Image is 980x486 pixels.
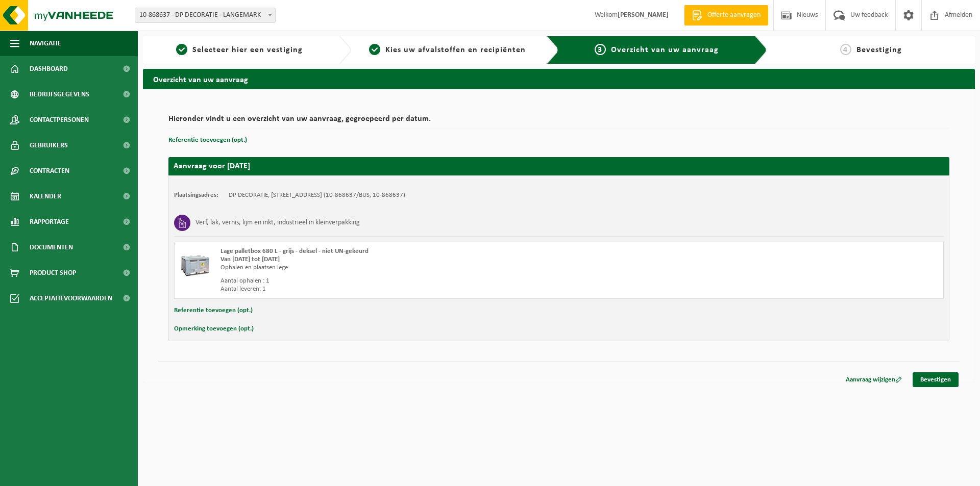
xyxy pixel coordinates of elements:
span: 4 [840,44,851,55]
button: Opmerking toevoegen (opt.) [174,322,254,336]
a: Aanvraag wijzigen [838,372,910,387]
span: Overzicht van uw aanvraag [611,46,719,54]
span: 2 [369,44,380,55]
a: Offerte aanvragen [684,5,768,25]
td: DP DECORATIE, [STREET_ADDRESS] (10-868637/BUS, 10-868637) [229,191,405,199]
span: Acceptatievoorwaarden [30,286,112,311]
button: Referentie toevoegen (opt.) [174,304,253,317]
h2: Overzicht van uw aanvraag [143,69,975,89]
span: Kies uw afvalstoffen en recipiënten [385,46,526,54]
span: Lage palletbox 680 L - grijs - deksel - niet UN-gekeurd [220,248,369,254]
div: Ophalen en plaatsen lege [220,264,600,272]
h2: Hieronder vindt u een overzicht van uw aanvraag, gegroepeerd per datum. [168,115,949,129]
div: Aantal ophalen : 1 [220,277,600,285]
span: 10-868637 - DP DECORATIE - LANGEMARK [135,8,276,23]
span: Documenten [30,235,73,260]
span: Product Shop [30,260,76,286]
strong: [PERSON_NAME] [618,11,669,19]
span: 10-868637 - DP DECORATIE - LANGEMARK [135,8,275,22]
button: Referentie toevoegen (opt.) [168,134,247,147]
a: 2Kies uw afvalstoffen en recipiënten [356,44,539,56]
a: 1Selecteer hier een vestiging [148,44,331,56]
span: Rapportage [30,209,69,235]
span: Selecteer hier een vestiging [192,46,303,54]
span: Offerte aanvragen [705,10,763,20]
h3: Verf, lak, vernis, lijm en inkt, industrieel in kleinverpakking [195,215,360,231]
span: Navigatie [30,31,61,56]
span: Contactpersonen [30,107,89,133]
strong: Aanvraag voor [DATE] [174,162,250,170]
strong: Plaatsingsadres: [174,192,218,198]
img: PB-LB-0680-HPE-GY-11.png [180,247,210,278]
span: 3 [595,44,606,55]
div: Aantal leveren: 1 [220,285,600,293]
span: 1 [176,44,187,55]
span: Dashboard [30,56,68,82]
span: Bedrijfsgegevens [30,82,89,107]
span: Kalender [30,184,61,209]
a: Bevestigen [913,372,959,387]
strong: Van [DATE] tot [DATE] [220,256,280,263]
span: Contracten [30,158,69,184]
span: Bevestiging [856,46,902,54]
span: Gebruikers [30,133,68,158]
